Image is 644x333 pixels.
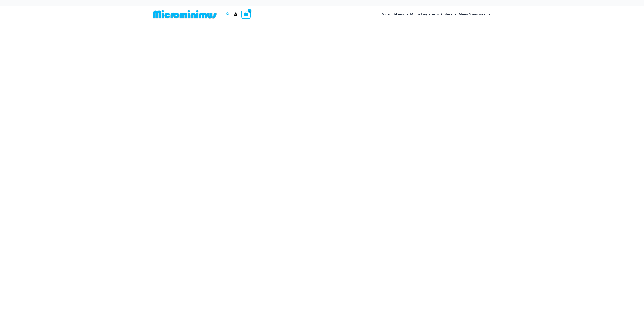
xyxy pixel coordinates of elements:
[234,12,237,16] a: Account icon link
[487,9,491,19] span: Menu Toggle
[409,8,440,20] a: Micro LingerieMenu ToggleMenu Toggle
[382,9,404,19] span: Micro Bikinis
[435,9,439,19] span: Menu Toggle
[226,12,230,17] a: Search icon link
[410,9,435,19] span: Micro Lingerie
[152,10,218,19] img: MM SHOP LOGO FLAT
[241,10,251,19] a: View Shopping Cart, empty
[459,9,487,19] span: Mens Swimwear
[381,8,409,20] a: Micro BikinisMenu ToggleMenu Toggle
[404,9,408,19] span: Menu Toggle
[458,8,492,20] a: Mens SwimwearMenu ToggleMenu Toggle
[440,8,458,20] a: OutersMenu ToggleMenu Toggle
[441,9,453,19] span: Outers
[453,9,457,19] span: Menu Toggle
[380,8,493,21] nav: Site Navigation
